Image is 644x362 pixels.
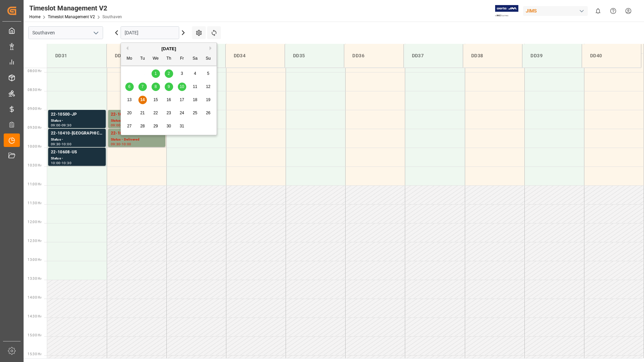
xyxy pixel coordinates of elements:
button: Previous Month [124,46,128,50]
span: 4 [194,71,196,76]
div: 22-10328-MY [111,111,163,118]
button: open menu [91,28,101,38]
span: 18 [193,97,197,102]
div: 22-10410-[GEOGRAPHIC_DATA] [51,130,103,137]
div: 10:00 [51,161,61,164]
div: Choose Tuesday, October 21st, 2025 [138,109,147,117]
div: Status - Delivered [111,118,163,124]
div: Mo [125,55,134,63]
div: - [61,161,62,164]
span: 14 [140,97,144,102]
div: Choose Wednesday, October 15th, 2025 [152,96,160,104]
span: 19 [206,97,210,102]
div: JIMS [523,6,588,16]
span: 25 [193,111,197,115]
span: 12:30 Hr [28,239,41,243]
button: JIMS [523,4,590,17]
span: 2 [168,71,170,76]
span: 16 [166,97,171,102]
div: DD36 [350,50,398,62]
div: 09:30 [62,124,71,127]
div: 22-10608-US [51,149,103,156]
span: 11 [193,84,197,89]
span: 21 [140,111,144,115]
div: Choose Friday, October 24th, 2025 [178,109,186,117]
button: Help Center [606,3,621,19]
div: Choose Monday, October 6th, 2025 [125,83,134,91]
div: Choose Tuesday, October 28th, 2025 [138,122,147,130]
div: Fr [178,55,186,63]
div: DD34 [231,50,279,62]
span: 17 [180,97,184,102]
a: Timeslot Management V2 [48,14,95,19]
div: Choose Monday, October 13th, 2025 [125,96,134,104]
span: 28 [140,124,144,128]
div: Choose Wednesday, October 29th, 2025 [152,122,160,130]
span: 11:00 Hr [28,182,41,186]
div: Choose Friday, October 31st, 2025 [178,122,186,130]
a: Home [29,14,40,19]
button: Next Month [210,46,214,50]
span: 8 [155,84,157,89]
span: 08:00 Hr [28,69,41,73]
div: Status - Delivered [111,137,163,143]
div: Choose Sunday, October 26th, 2025 [204,109,213,117]
span: 10:00 Hr [28,145,41,148]
div: 09:00 [51,124,61,127]
div: 10:30 [62,161,71,164]
div: DD31 [53,50,101,62]
div: 10:00 [122,143,131,146]
div: 22-10500-JP [51,111,103,118]
span: 29 [153,124,158,128]
div: Su [204,55,213,63]
span: 7 [141,84,144,89]
div: 09:30 [111,143,121,146]
div: Choose Thursday, October 9th, 2025 [165,83,173,91]
div: DD35 [290,50,339,62]
span: 15 [153,97,158,102]
div: Choose Thursday, October 2nd, 2025 [165,69,173,78]
div: Choose Monday, October 20th, 2025 [125,109,134,117]
div: Choose Thursday, October 23rd, 2025 [165,109,173,117]
div: - [120,143,121,146]
div: Choose Saturday, October 25th, 2025 [191,109,199,117]
span: 20 [127,111,131,115]
span: 08:30 Hr [28,88,41,92]
div: Choose Wednesday, October 1st, 2025 [152,69,160,78]
span: 12 [206,84,210,89]
div: Choose Sunday, October 12th, 2025 [204,83,213,91]
span: 14:30 Hr [28,314,41,318]
div: Choose Sunday, October 5th, 2025 [204,69,213,78]
span: 30 [166,124,171,128]
div: Th [165,55,173,63]
div: DD40 [587,50,636,62]
div: DD37 [409,50,457,62]
span: 15:30 Hr [28,352,41,356]
span: 9 [168,84,170,89]
span: 11:30 Hr [28,201,41,205]
span: 24 [180,111,184,115]
div: 09:30 [51,143,61,146]
div: Choose Saturday, October 11th, 2025 [191,83,199,91]
div: - [61,143,62,146]
span: 5 [207,71,210,76]
div: Status - [51,118,103,124]
span: 27 [127,124,131,128]
span: 10 [180,84,184,89]
span: 09:30 Hr [28,126,41,129]
div: 09:00 [111,124,121,127]
span: 14:00 Hr [28,296,41,299]
div: Choose Friday, October 3rd, 2025 [178,69,186,78]
div: Sa [191,55,199,63]
img: Exertis%20JAM%20-%20Email%20Logo.jpg_1722504956.jpg [495,5,518,17]
div: Status - [51,156,103,161]
span: 12:00 Hr [28,220,41,224]
span: 26 [206,111,210,115]
div: month 2025-10 [123,67,215,133]
span: 23 [166,111,171,115]
div: Choose Thursday, October 16th, 2025 [165,96,173,104]
div: Choose Monday, October 27th, 2025 [125,122,134,130]
span: 22 [153,111,158,115]
div: Timeslot Management V2 [29,3,122,13]
div: Choose Sunday, October 19th, 2025 [204,96,213,104]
